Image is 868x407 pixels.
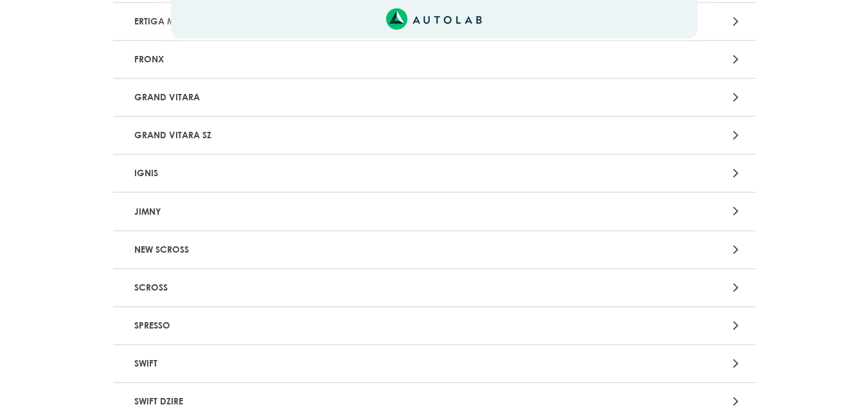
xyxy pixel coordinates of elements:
p: IGNIS [129,161,529,185]
p: SWIFT [129,352,529,375]
p: SCROSS [129,276,529,300]
p: SPRESSO [129,314,529,338]
a: Link al sitio de autolab [386,12,482,24]
p: JIMNY [129,199,529,223]
p: NEW SCROSS [129,238,529,262]
p: GRAND VITARA [129,86,529,109]
p: GRAND VITARA SZ [129,123,529,147]
p: ERTIGA MT [129,10,529,33]
p: FRONX [129,48,529,71]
